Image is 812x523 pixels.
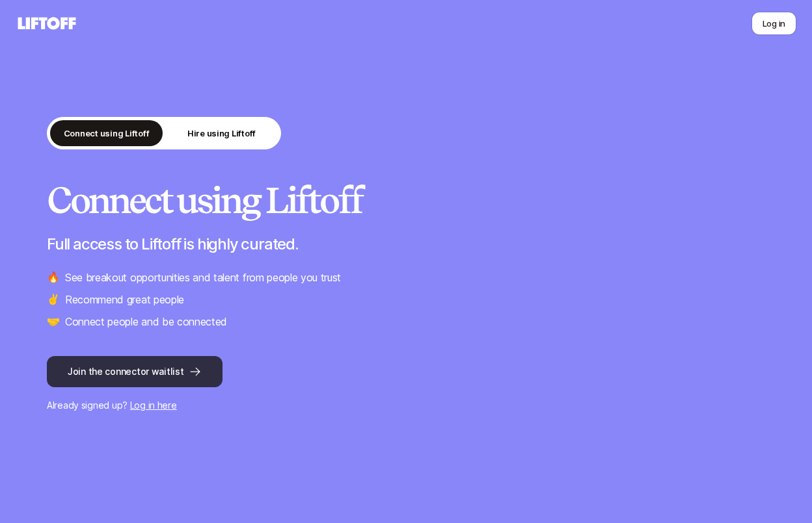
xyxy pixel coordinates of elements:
[47,235,765,253] p: Full access to Liftoff is highly curated.
[751,12,796,35] button: Log in
[64,127,150,140] p: Connect using Liftoff
[47,398,765,413] p: Already signed up?
[47,313,60,330] span: 🤝
[130,400,177,411] a: Log in here
[47,356,765,387] a: Join the connector waitlist
[47,181,765,220] h2: Connect using Liftoff
[187,127,256,140] p: Hire using Liftoff
[65,313,227,330] p: Connect people and be connected
[47,356,223,387] button: Join the connector waitlist
[47,291,60,308] span: ✌️
[65,269,341,286] p: See breakout opportunities and talent from people you trust
[65,291,184,308] p: Recommend great people
[47,269,60,286] span: 🔥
